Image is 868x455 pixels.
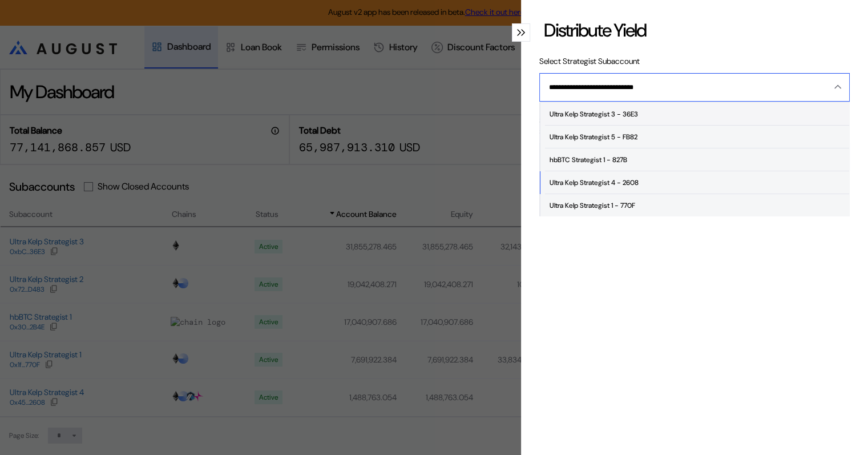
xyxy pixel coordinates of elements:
div: Distribute Yield [544,18,646,42]
button: Ultra Kelp Strategist 5 - FB82 [540,126,849,148]
div: Select Strategist Subaccount [539,56,850,66]
div: Ultra Kelp Strategist 4 - 2608 [550,179,639,187]
div: hbBTC Strategist 1 - 827B [550,156,627,164]
button: Ultra Kelp Strategist 1 - 770F [540,194,849,217]
button: Close menu [539,73,850,102]
div: Ultra Kelp Strategist 1 - 770F [550,202,635,210]
button: hbBTC Strategist 1 - 827B [540,148,849,171]
button: Ultra Kelp Strategist 4 - 2608 [540,171,849,194]
div: Ultra Kelp Strategist 5 - FB82 [550,133,637,141]
div: Ultra Kelp Strategist 3 - 36E3 [550,110,638,118]
button: Ultra Kelp Strategist 3 - 36E3 [540,103,849,126]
